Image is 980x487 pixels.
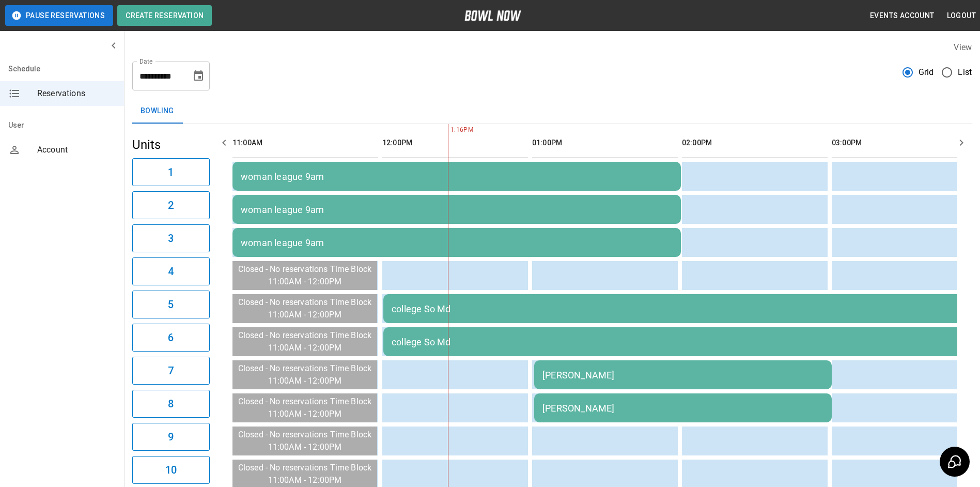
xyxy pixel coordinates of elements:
div: woman league 9am [241,204,673,215]
button: 7 [132,357,210,385]
button: 2 [132,191,210,219]
span: Account [37,144,116,156]
div: [PERSON_NAME] [542,370,823,381]
th: 02:00PM [682,128,828,158]
button: Choose date, selected date is Aug 29, 2025 [188,66,209,86]
span: Reservations [37,87,116,100]
h6: 1 [168,164,174,180]
th: 12:00PM [382,128,528,158]
button: Logout [943,6,980,25]
div: woman league 9am [241,237,673,248]
h6: 5 [168,296,174,313]
div: college So Md [392,303,974,314]
h6: 8 [168,395,174,412]
span: List [958,66,972,79]
h6: 3 [168,230,174,247]
button: Pause Reservations [5,5,113,26]
button: Create Reservation [117,5,212,26]
button: 3 [132,224,210,252]
button: Bowling [132,99,182,124]
h6: 2 [168,197,174,214]
button: 5 [132,291,210,318]
h6: 7 [168,362,174,379]
h5: Units [132,136,210,153]
div: woman league 9am [241,171,673,182]
button: 10 [132,456,210,484]
th: 01:00PM [532,128,678,158]
div: college So Md [392,337,974,347]
label: View [954,42,972,52]
h6: 4 [168,263,174,280]
th: 11:00AM [232,128,378,158]
h6: 6 [168,329,174,346]
button: 6 [132,324,210,352]
div: inventory tabs [132,99,972,124]
button: 9 [132,423,210,451]
span: Grid [919,66,934,79]
button: 4 [132,257,210,285]
h6: 9 [168,429,174,445]
img: logo [464,10,521,21]
span: 1:16PM [448,125,450,135]
button: 1 [132,158,210,186]
button: 8 [132,390,210,418]
div: [PERSON_NAME] [542,403,823,414]
button: Events Account [866,6,939,25]
h6: 10 [165,462,177,478]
